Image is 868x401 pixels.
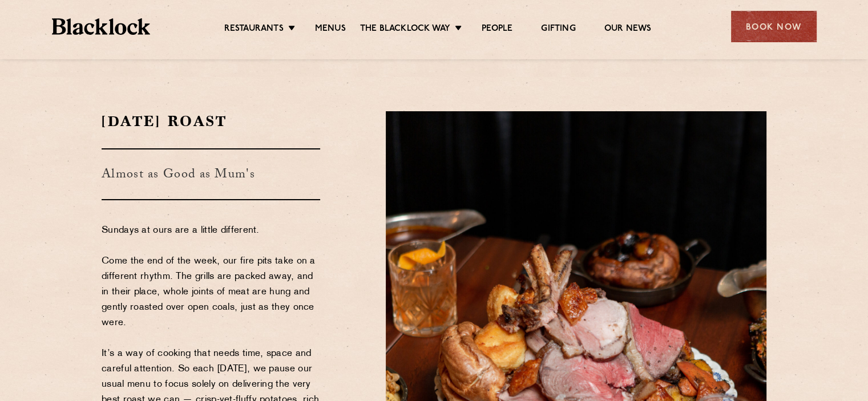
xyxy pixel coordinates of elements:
a: People [482,23,512,36]
a: Menus [315,23,346,36]
a: Our News [604,23,652,36]
a: Gifting [541,23,575,36]
a: The Blacklock Way [360,23,450,36]
div: Book Now [731,11,817,42]
h3: Almost as Good as Mum's [102,148,320,200]
img: BL_Textured_Logo-footer-cropped.svg [52,18,151,35]
h2: [DATE] Roast [102,111,320,131]
a: Restaurants [224,23,284,36]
